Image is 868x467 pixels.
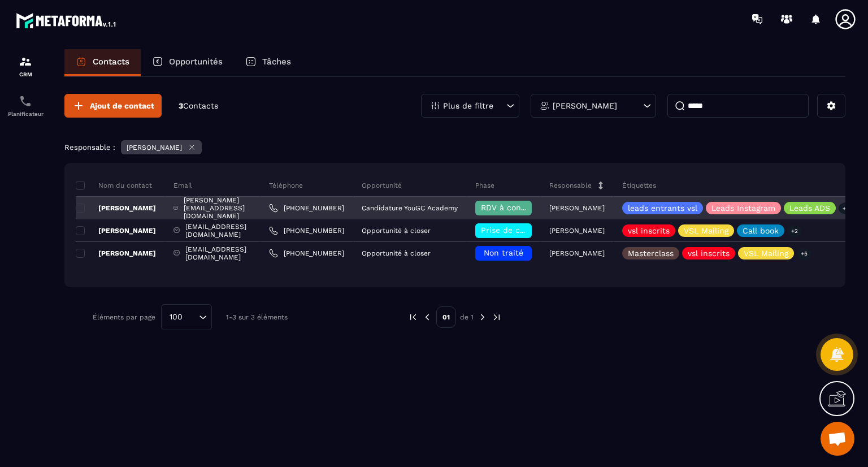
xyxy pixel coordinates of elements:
[628,249,674,257] p: Masterclass
[628,227,670,235] p: vsl inscrits
[549,181,592,190] p: Responsable
[93,57,129,67] p: Contacts
[743,227,779,235] p: Call book
[460,313,474,322] p: de 1
[234,49,302,76] a: Tâches
[262,57,291,67] p: Tâches
[481,226,585,235] span: Prise de contact effectuée
[16,10,118,31] img: logo
[169,57,223,67] p: Opportunités
[436,306,456,328] p: 01
[362,227,431,235] p: Opportunité à closer
[3,86,48,126] a: schedulerschedulerPlanificateur
[549,204,605,212] p: [PERSON_NAME]
[76,226,156,235] p: [PERSON_NAME]
[422,312,432,322] img: prev
[549,227,605,235] p: [PERSON_NAME]
[628,204,697,212] p: leads entrants vsl
[443,102,493,110] p: Plus de filtre
[492,312,502,322] img: next
[173,181,192,190] p: Email
[3,111,48,117] p: Planificateur
[408,312,418,322] img: prev
[553,102,617,110] p: [PERSON_NAME]
[179,101,218,111] p: 3
[166,311,186,323] span: 100
[19,55,32,68] img: formation
[622,181,656,190] p: Étiquettes
[797,248,811,260] p: +5
[711,204,775,212] p: Leads Instagram
[64,94,162,118] button: Ajout de contact
[3,71,48,77] p: CRM
[549,249,605,257] p: [PERSON_NAME]
[161,304,212,330] div: Search for option
[362,181,402,190] p: Opportunité
[19,94,32,108] img: scheduler
[141,49,234,76] a: Opportunités
[76,204,156,213] p: [PERSON_NAME]
[93,313,155,321] p: Éléments par page
[478,312,488,322] img: next
[269,204,344,213] a: [PHONE_NUMBER]
[684,227,728,235] p: VSL Mailing
[64,49,141,76] a: Contacts
[481,203,554,212] span: RDV à confimer ❓
[64,143,115,152] p: Responsable :
[744,249,788,257] p: VSL Mailing
[475,181,494,190] p: Phase
[484,248,523,257] span: Non traité
[3,46,48,86] a: formationformationCRM
[127,144,182,152] p: [PERSON_NAME]
[90,100,154,111] span: Ajout de contact
[821,422,854,456] a: Ouvrir le chat
[186,311,196,323] input: Search for option
[269,181,303,190] p: Téléphone
[362,204,458,212] p: Candidature YouGC Academy
[76,249,156,258] p: [PERSON_NAME]
[269,226,344,235] a: [PHONE_NUMBER]
[839,202,853,214] p: +4
[76,181,152,190] p: Nom du contact
[789,204,830,212] p: Leads ADS
[362,249,431,257] p: Opportunité à closer
[226,313,288,321] p: 1-3 sur 3 éléments
[787,225,802,237] p: +2
[269,249,344,258] a: [PHONE_NUMBER]
[688,249,730,257] p: vsl inscrits
[183,101,218,110] span: Contacts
